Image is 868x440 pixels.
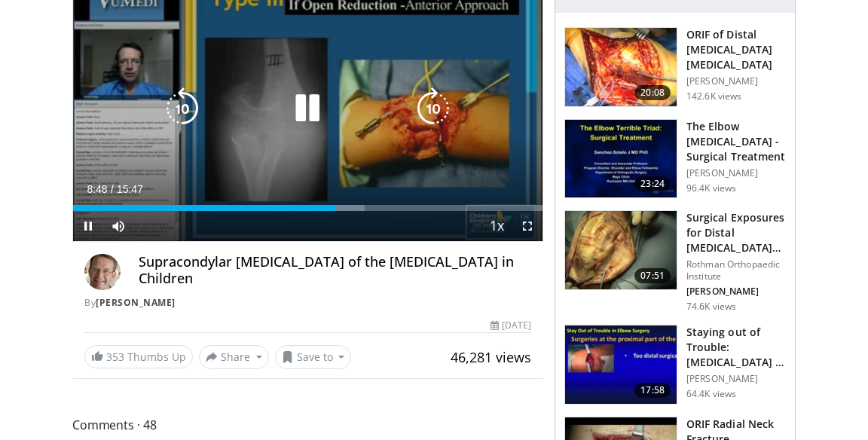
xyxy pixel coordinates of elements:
span: Comments 48 [72,415,543,435]
span: 20:08 [634,85,671,100]
p: [PERSON_NAME] [686,373,786,385]
span: 46,281 views [451,348,531,366]
span: / [111,183,114,195]
button: Pause [73,211,103,241]
div: [DATE] [491,319,531,332]
a: 20:08 ORIF of Distal [MEDICAL_DATA] [MEDICAL_DATA] [PERSON_NAME] 142.6K views [564,27,786,107]
a: 353 Thumbs Up [84,345,193,368]
button: Mute [103,211,133,241]
h4: Supracondylar [MEDICAL_DATA] of the [MEDICAL_DATA] in Children [139,254,531,286]
span: 15:47 [117,183,143,195]
div: By [84,296,531,310]
span: 353 [106,350,124,364]
h3: Staying out of Trouble: [MEDICAL_DATA] in Distal [MEDICAL_DATA], Dis… [686,325,786,370]
h3: ORIF of Distal [MEDICAL_DATA] [MEDICAL_DATA] [686,27,786,72]
p: [PERSON_NAME] [686,286,786,298]
p: Rothman Orthopaedic Institute [686,258,786,283]
p: 74.6K views [686,301,736,313]
span: 8:48 [87,183,107,195]
h3: The Elbow [MEDICAL_DATA] - Surgical Treatment [686,119,786,164]
a: [PERSON_NAME] [96,296,176,309]
button: Share [199,345,269,369]
a: 07:51 Surgical Exposures for Distal [MEDICAL_DATA] [MEDICAL_DATA] Rothman Orthopaedic Institute [... [564,210,786,313]
p: 96.4K views [686,182,736,194]
img: 162531_0000_1.png.150x105_q85_crop-smart_upscale.jpg [565,120,677,198]
a: 17:58 Staying out of Trouble: [MEDICAL_DATA] in Distal [MEDICAL_DATA], Dis… [PERSON_NAME] 64.4K v... [564,325,786,405]
h3: Surgical Exposures for Distal [MEDICAL_DATA] [MEDICAL_DATA] [686,210,786,255]
p: [PERSON_NAME] [686,75,786,87]
span: 07:51 [634,268,671,283]
div: Progress Bar [73,205,542,211]
button: Save to [275,345,352,369]
img: Avatar [84,254,121,290]
button: Fullscreen [512,211,542,241]
p: 142.6K views [686,90,741,102]
button: Playback Rate [482,211,512,241]
img: Q2xRg7exoPLTwO8X4xMDoxOjB1O8AjAz_1.150x105_q85_crop-smart_upscale.jpg [565,325,677,404]
img: 70322_0000_3.png.150x105_q85_crop-smart_upscale.jpg [565,211,677,289]
span: 23:24 [634,176,671,191]
p: 64.4K views [686,388,736,400]
span: 17:58 [634,383,671,398]
img: orif-sanch_3.png.150x105_q85_crop-smart_upscale.jpg [565,28,677,106]
a: 23:24 The Elbow [MEDICAL_DATA] - Surgical Treatment [PERSON_NAME] 96.4K views [564,119,786,199]
p: [PERSON_NAME] [686,167,786,179]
